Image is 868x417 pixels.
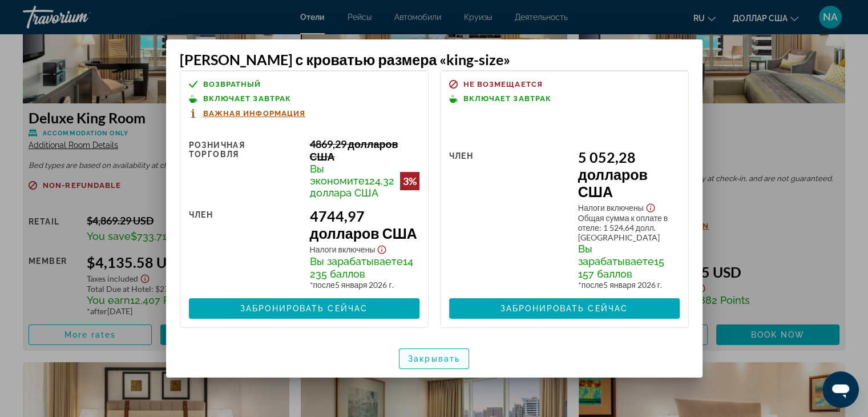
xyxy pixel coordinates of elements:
[310,207,417,242] font: 4744,97 долларов США
[822,371,859,408] iframe: Кнопка запуска окна обмена сообщениями
[189,80,419,89] a: Возвратный
[408,354,460,363] font: Закрывать
[310,255,413,280] font: 14 235 баллов
[582,280,603,290] font: после
[203,94,292,103] font: Включает завтрак
[313,280,335,290] font: после
[578,243,654,267] font: Вы зарабатываете
[578,255,664,280] font: 15 157 баллов
[189,109,306,118] button: Важная информация
[310,255,403,267] font: Вы зарабатываете
[335,280,394,290] font: 5 января 2026 г.
[578,149,648,200] font: 5 052,28 долларов США
[463,94,552,103] font: Включает завтрак
[578,223,660,242] font: : 1 524,64 долл. [GEOGRAPHIC_DATA]
[644,200,657,213] button: Показать отказ от ответственности за налоги и сборы
[449,151,474,161] font: Член
[310,244,376,254] font: Налоги включены
[578,203,644,212] font: Налоги включены
[203,80,261,89] font: Возвратный
[310,138,398,163] font: 4869,29 долларов США
[310,175,394,199] font: 124,32 доллара США
[463,80,543,89] font: Не возмещается
[403,175,417,187] font: 3%
[203,109,306,118] font: Важная информация
[603,280,662,290] font: 5 января 2026 г.
[189,210,213,219] font: Член
[375,242,389,255] button: Показать отказ от ответственности за налоги и сборы
[310,163,365,187] font: Вы экономите
[399,348,469,369] button: Закрывать
[189,298,419,319] button: Забронировать сейчас
[189,141,245,159] font: Розничная торговля
[500,304,628,313] font: Забронировать сейчас
[449,298,680,319] button: Забронировать сейчас
[578,213,668,232] font: Общая сумма к оплате в отеле
[180,51,511,68] font: [PERSON_NAME] с кроватью размера «king-size»
[240,304,368,313] font: Забронировать сейчас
